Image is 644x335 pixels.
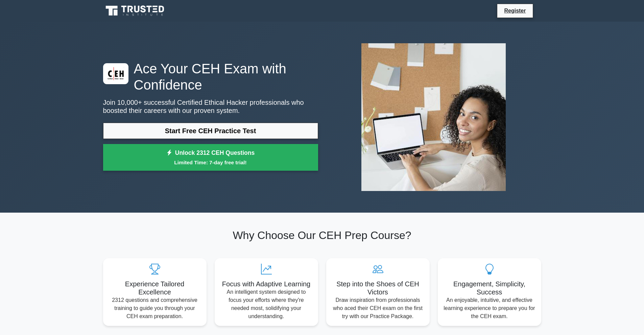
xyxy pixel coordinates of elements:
h5: Experience Tailored Excellence [109,280,201,296]
h1: Ace Your CEH Exam with Confidence [103,61,318,93]
h5: Focus with Adaptive Learning [220,280,313,288]
p: 2312 questions and comprehensive training to guide you through your CEH exam preparation. [109,296,201,320]
h2: Why Choose Our CEH Prep Course? [103,229,541,242]
a: Register [500,6,530,15]
small: Limited Time: 7-day free trial! [112,159,310,166]
a: Start Free CEH Practice Test [103,123,318,139]
p: An intelligent system designed to focus your efforts where they're needed most, solidifying your ... [220,288,313,320]
h5: Engagement, Simplicity, Success [443,280,536,296]
p: An enjoyable, intuitive, and effective learning experience to prepare you for the CEH exam. [443,296,536,320]
h5: Step into the Shoes of CEH Victors [332,280,424,296]
p: Join 10,000+ successful Certified Ethical Hacker professionals who boosted their careers with our... [103,98,318,115]
a: Unlock 2312 CEH QuestionsLimited Time: 7-day free trial! [103,144,318,171]
p: Draw inspiration from professionals who aced their CEH exam on the first try with our Practice Pa... [332,296,424,320]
